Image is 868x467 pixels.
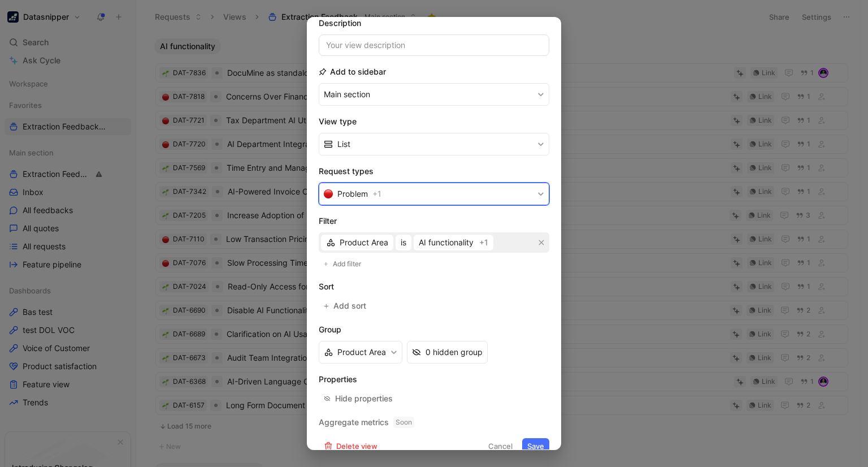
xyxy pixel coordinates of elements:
span: Add filter [333,258,362,270]
button: Product Area [321,235,393,250]
h2: Request types [319,165,549,178]
div: 0 hidden group [426,345,483,359]
button: Hide properties [319,391,398,407]
button: Product Area [319,341,402,364]
button: List [319,133,549,155]
span: Soon [393,417,414,428]
h2: Description [319,16,361,30]
button: Delete view [319,438,383,454]
span: AI functionality [419,236,474,249]
button: is [396,235,411,250]
input: Your view description [319,34,549,56]
img: 🔴 [324,189,333,198]
button: Cancel [483,438,518,454]
button: 🔴Problem+1 [319,183,549,205]
button: Add filter [319,257,367,271]
button: Save [522,438,549,454]
div: Hide properties [335,392,393,405]
button: 0 hidden group [407,341,488,364]
span: Add sort [333,299,367,313]
button: Main section [319,83,549,106]
h2: Sort [319,280,549,293]
button: AI functionality+1 [414,235,493,250]
div: +1 [479,236,488,249]
h2: Filter [319,214,549,228]
h2: View type [319,115,549,128]
h2: Group [319,323,549,336]
button: Add sort [319,298,372,314]
h2: Add to sidebar [319,65,386,79]
span: is [401,236,406,249]
h2: Properties [319,373,549,386]
span: Product Area [340,236,388,249]
span: + 1 [372,187,381,201]
h2: Aggregate metrics [319,416,549,429]
span: Problem [337,187,368,201]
